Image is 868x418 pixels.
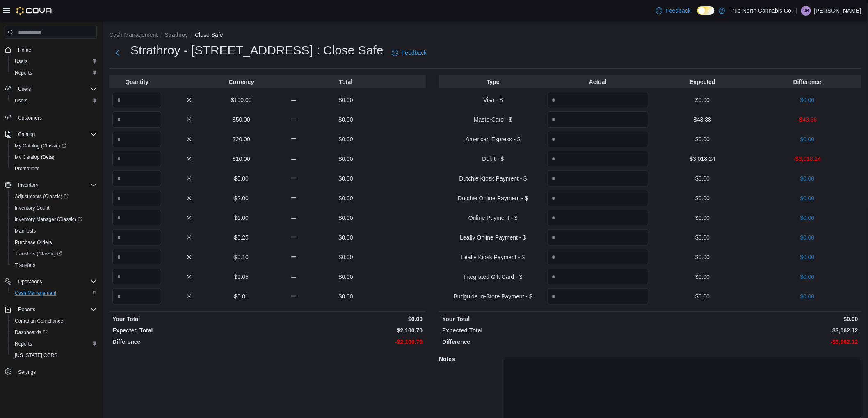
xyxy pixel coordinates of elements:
[652,174,753,183] p: $0.00
[547,210,649,226] input: Quantity
[8,214,100,225] a: Inventory Manager (Classic)
[11,141,97,151] span: My Catalog (Classic)
[15,251,62,257] span: Transfers (Classic)
[442,115,544,124] p: MasterCard - $
[112,288,161,305] input: Quantity
[8,67,100,79] button: Reports
[15,129,97,139] span: Catalog
[11,339,97,349] span: Reports
[442,155,544,163] p: Debit - $
[322,233,370,242] p: $0.00
[112,131,161,147] input: Quantity
[652,338,858,346] p: -$3,062.12
[15,165,40,172] span: Promotions
[2,366,100,378] button: Settings
[112,151,161,167] input: Quantity
[439,351,500,367] h5: Notes
[11,152,58,162] a: My Catalog (Beta)
[442,174,544,183] p: Dutchie Kiosk Payment - $
[814,6,861,16] p: [PERSON_NAME]
[15,341,32,347] span: Reports
[15,180,97,190] span: Inventory
[729,6,793,16] p: True North Cannabis Co.
[112,210,161,226] input: Quantity
[442,315,649,323] p: Your Total
[15,290,56,296] span: Cash Management
[547,249,649,265] input: Quantity
[11,339,35,349] a: Reports
[652,135,753,143] p: $0.00
[547,151,649,167] input: Quantity
[8,163,100,174] button: Promotions
[322,115,370,124] p: $0.00
[217,253,266,261] p: $0.10
[15,305,39,314] button: Reports
[322,174,370,183] p: $0.00
[757,155,858,163] p: -$3,018.24
[442,292,544,301] p: Budguide In-Store Payment - $
[757,174,858,183] p: $0.00
[796,6,798,16] p: |
[442,326,649,334] p: Expected Total
[15,97,27,104] span: Users
[547,288,649,305] input: Quantity
[109,32,158,38] button: Cash Management
[442,78,544,86] p: Type
[18,182,38,188] span: Inventory
[15,180,41,190] button: Inventory
[15,84,97,94] span: Users
[11,328,97,337] span: Dashboards
[442,96,544,104] p: Visa - $
[402,49,427,57] span: Feedback
[547,269,649,285] input: Quantity
[112,190,161,206] input: Quantity
[11,192,97,201] span: Adjustments (Classic)
[2,84,100,95] button: Users
[757,194,858,202] p: $0.00
[130,42,384,59] h1: Strathroy - [STREET_ADDRESS] : Close Safe
[11,68,97,78] span: Reports
[652,155,753,163] p: $3,018.24
[15,113,45,123] a: Customers
[8,140,100,151] a: My Catalog (Classic)
[11,288,97,298] span: Cash Management
[18,306,35,313] span: Reports
[697,15,698,15] span: Dark Mode
[322,155,370,163] p: $0.00
[269,338,423,346] p: -$2,100.70
[11,96,31,106] a: Users
[11,249,65,259] a: Transfers (Classic)
[11,226,97,236] span: Manifests
[217,115,266,124] p: $50.00
[15,70,32,76] span: Reports
[18,278,42,285] span: Operations
[217,96,266,104] p: $100.00
[803,6,810,16] span: NB
[15,367,39,377] a: Settings
[112,338,266,346] p: Difference
[8,225,100,237] button: Manifests
[11,141,70,151] a: My Catalog (Classic)
[112,92,161,108] input: Quantity
[112,78,161,86] p: Quantity
[18,115,42,121] span: Customers
[322,292,370,301] p: $0.00
[112,249,161,265] input: Quantity
[442,135,544,143] p: American Express - $
[547,111,649,128] input: Quantity
[547,229,649,246] input: Quantity
[388,45,430,61] a: Feedback
[442,194,544,202] p: Dutchie Online Payment - $
[442,273,544,281] p: Integrated Gift Card - $
[652,233,753,242] p: $0.00
[757,273,858,281] p: $0.00
[5,41,97,399] nav: Complex example
[15,277,46,287] button: Operations
[8,237,100,248] button: Purchase Orders
[11,164,97,174] span: Promotions
[8,287,100,299] button: Cash Management
[217,155,266,163] p: $10.00
[442,253,544,261] p: Leafly Kiosk Payment - $
[11,249,97,259] span: Transfers (Classic)
[15,228,36,234] span: Manifests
